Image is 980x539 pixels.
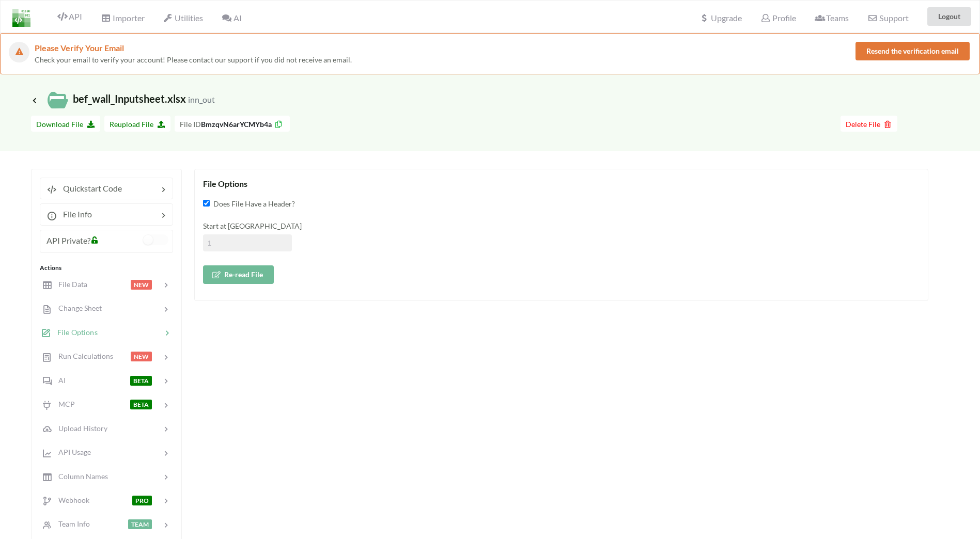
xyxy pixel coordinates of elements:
span: File Info [57,209,92,219]
button: Logout [927,7,971,26]
span: Webhook [52,496,89,504]
span: BETA [130,376,152,386]
span: Utilities [163,13,203,23]
span: Upgrade [699,14,742,22]
div: Start at [GEOGRAPHIC_DATA] [203,220,920,231]
span: Delete File [846,120,892,129]
button: Download File [31,116,100,132]
button: Re-read File [203,265,274,284]
b: BmzqvN6arYCMYb4a [201,120,272,129]
span: Please Verify Your Email [35,43,124,53]
span: NEW [131,280,152,290]
button: Delete File [841,116,897,132]
span: File Options [51,328,98,337]
span: Profile [760,13,796,23]
span: TEAM [128,519,152,529]
button: Resend the verification email [855,42,970,60]
span: File Data [52,280,87,289]
div: Actions [40,263,173,273]
button: Reupload File [104,116,170,132]
span: Reupload File [110,120,165,129]
span: Support [867,14,908,22]
span: API Usage [52,448,91,456]
span: Column Names [52,472,108,481]
span: Quickstart Code [57,183,122,193]
span: Does File Have a Header? [210,198,295,208]
span: PRO [132,496,152,505]
span: Importer [101,13,144,23]
small: inn_out [188,94,215,104]
span: Change Sheet [52,304,102,312]
img: /static/media/localFileIcon.eab6d1cc.svg [48,90,68,110]
span: Upload History [52,424,107,433]
input: 1 [203,234,292,251]
span: NEW [131,352,152,361]
span: File ID [180,120,201,129]
span: AI [52,376,66,385]
span: BETA [130,400,152,409]
div: File Options [203,178,920,190]
span: Team Info [52,519,90,528]
span: API [57,11,82,21]
span: Run Calculations [52,352,113,360]
span: MCP [52,400,75,408]
span: AI [222,13,241,23]
span: API Private? [46,235,90,245]
span: Check your email to verify your account! Please contact our support if you did not receive an email. [35,55,352,64]
span: Download File [36,120,95,129]
span: bef_wall_Inputsheet.xlsx [31,92,215,105]
img: LogoIcon.png [12,9,30,27]
span: Teams [815,13,849,23]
